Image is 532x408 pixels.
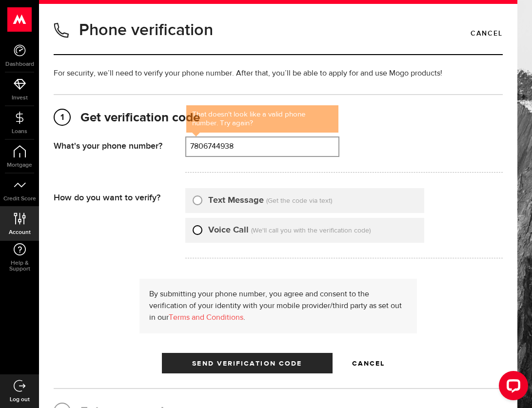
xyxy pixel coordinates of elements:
[54,136,185,152] div: What's your phone number?
[208,224,249,237] label: Voice Call
[342,353,394,373] button: Cancel
[54,188,185,203] div: How do you want to verify?
[471,25,503,42] a: Cancel
[352,360,385,367] span: Cancel
[192,360,302,367] span: Send Verification Code
[162,353,333,373] button: Send Verification Code
[251,227,371,234] span: (We'll call you with the verification code)
[208,194,264,207] label: Text Message
[79,18,213,43] h1: Phone verification
[266,197,332,204] span: (Get the code via text)
[55,110,70,125] span: 1
[139,279,417,333] div: By submitting your phone number, you agree and consent to the verification of your identity with ...
[193,194,202,204] input: Text Message
[169,314,243,322] a: Terms and Conditions
[54,68,503,79] p: For security, we’ll need to verify your phone number. After that, you’ll be able to apply for and...
[54,110,503,127] h2: Get verification code
[491,367,532,408] iframe: LiveChat chat widget
[186,105,338,133] div: That doesn't look like a valid phone number. Try again?
[193,224,202,233] input: Voice Call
